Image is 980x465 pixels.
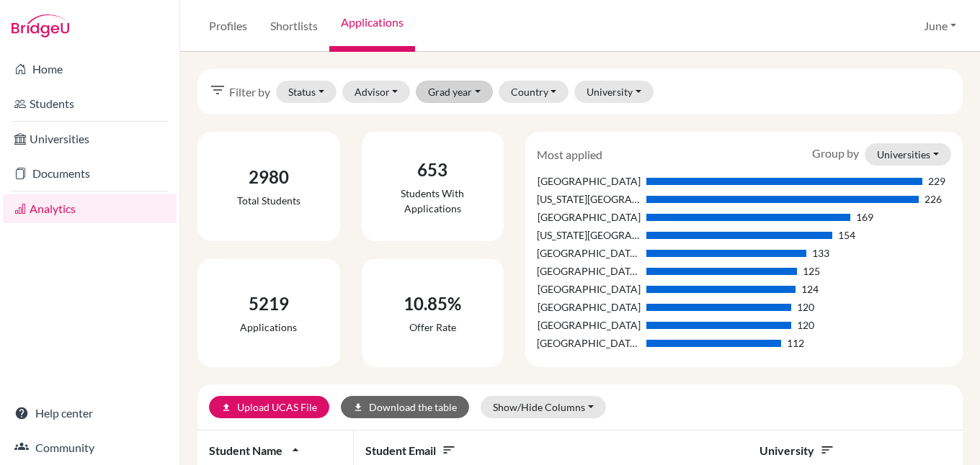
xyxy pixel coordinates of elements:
[442,443,456,457] i: sort
[537,209,641,225] div: [GEOGRAPHIC_DATA]
[481,396,606,418] button: Show/Hide Columns
[209,396,329,418] a: uploadUpload UCAS File
[537,227,641,243] div: [US_STATE][GEOGRAPHIC_DATA], [GEOGRAPHIC_DATA]
[416,81,493,103] button: Grad year
[3,399,177,428] a: Help center
[801,281,819,297] div: 124
[801,143,962,166] div: Group by
[537,299,641,315] div: [GEOGRAPHIC_DATA]
[803,263,820,279] div: 125
[240,291,297,317] div: 5219
[276,81,337,103] button: Status
[353,402,363,412] i: download
[925,191,942,207] div: 226
[3,89,177,118] a: Students
[209,443,303,457] span: Student name
[537,191,641,207] div: [US_STATE][GEOGRAPHIC_DATA]
[229,83,270,101] span: Filter by
[917,12,963,40] button: June
[865,143,951,166] button: Universities
[537,317,641,333] div: [GEOGRAPHIC_DATA]
[537,173,641,189] div: [GEOGRAPHIC_DATA]
[820,443,834,457] i: sort
[812,245,829,261] div: 133
[404,320,461,335] div: Offer rate
[838,227,855,243] div: 154
[3,433,177,462] a: Community
[856,209,873,225] div: 169
[404,291,461,317] div: 10.85%
[3,55,177,83] a: Home
[3,159,177,188] a: Documents
[221,402,231,412] i: upload
[537,263,641,279] div: [GEOGRAPHIC_DATA][US_STATE]
[237,193,300,208] div: Total students
[797,299,814,315] div: 120
[928,173,945,189] div: 229
[3,125,177,153] a: Universities
[237,164,300,190] div: 2980
[373,186,493,216] div: Students with applications
[3,194,177,223] a: Analytics
[797,317,814,333] div: 120
[209,81,226,99] i: filter_list
[365,443,456,457] span: Student email
[537,281,641,297] div: [GEOGRAPHIC_DATA]
[240,320,297,335] div: Applications
[787,335,804,351] div: 112
[373,157,493,183] div: 653
[12,14,69,37] img: Bridge-U
[537,335,641,351] div: [GEOGRAPHIC_DATA][US_STATE]
[342,81,411,103] button: Advisor
[537,245,641,261] div: [GEOGRAPHIC_DATA][US_STATE]
[574,81,654,103] button: University
[288,443,303,457] i: arrow_drop_up
[499,81,569,103] button: Country
[526,146,613,163] div: Most applied
[759,443,834,457] span: University
[341,396,469,418] button: downloadDownload the table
